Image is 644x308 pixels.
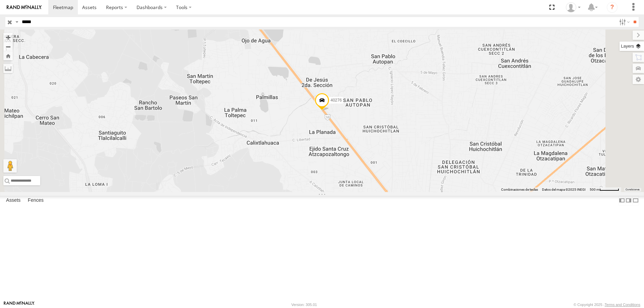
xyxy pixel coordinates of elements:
button: Escala del mapa: 500 m por 55 píxeles [588,187,621,192]
label: Dock Summary Table to the Right [625,196,632,205]
label: Dock Summary Table to the Left [619,196,625,205]
label: Map Settings [633,75,644,84]
span: 40276 [331,98,342,103]
label: Assets [3,196,24,205]
button: Zoom in [3,33,13,42]
div: Version: 305.01 [291,303,317,307]
a: Terms and Conditions [605,303,640,307]
button: Zoom Home [3,51,13,60]
div: © Copyright 2025 - [574,303,640,307]
img: rand-logo.svg [7,5,42,10]
button: Arrastra el hombrecito naranja al mapa para abrir Street View [3,159,17,173]
button: Combinaciones de teclas [501,187,538,192]
label: Fences [24,196,47,205]
label: Hide Summary Table [632,196,639,205]
label: Search Query [14,17,19,27]
a: Condiciones [626,188,640,191]
span: 500 m [590,188,599,191]
button: Zoom out [3,42,13,51]
label: Measure [3,64,13,73]
span: Datos del mapa ©2025 INEGI [542,188,586,191]
a: Visit our Website [4,301,35,308]
i: ? [607,2,618,13]
label: Search Filter Options [616,17,631,27]
div: Juan Lopez [563,2,583,12]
